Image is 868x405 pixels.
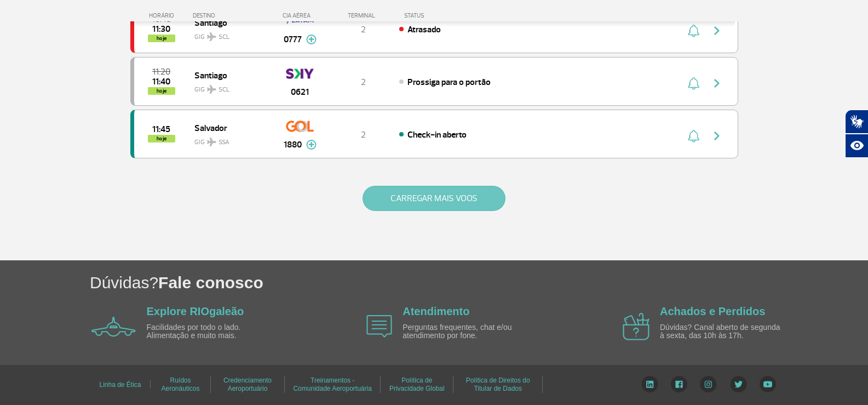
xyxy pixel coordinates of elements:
span: GIG [194,132,265,147]
img: sino-painel-voo.svg [688,77,699,90]
span: Check-in aberto [407,129,467,140]
a: Atendimento [403,305,469,317]
button: CARREGAR MAIS VOOS [363,186,505,211]
span: 2025-08-28 11:45:00 [152,126,170,133]
span: 2025-08-28 11:20:00 [152,68,170,76]
img: destiny_airplane.svg [207,138,216,146]
span: hoje [148,35,175,42]
a: Política de Privacidade Global [389,373,445,396]
img: mais-info-painel-voo.svg [306,35,317,44]
img: YouTube [760,376,776,392]
img: mais-info-painel-voo.svg [306,140,317,150]
a: Linha de Ética [99,377,141,392]
span: SCL [219,32,229,42]
img: LinkedIn [641,376,658,392]
span: hoje [148,87,175,95]
img: sino-painel-voo.svg [688,24,699,37]
a: Credenciamento Aeroportuário [223,373,272,396]
img: Facebook [671,376,687,392]
a: Achados e Perdidos [660,305,765,317]
img: seta-direita-painel-voo.svg [710,129,723,142]
span: GIG [194,26,265,42]
div: HORÁRIO [134,12,193,19]
img: Twitter [730,376,747,392]
div: CIA AÉREA [273,12,327,19]
h1: Dúvidas? [90,271,868,294]
div: DESTINO [193,12,273,19]
span: 2 [361,129,366,140]
span: Prossiga para o portão [407,77,491,88]
img: destiny_airplane.svg [207,85,216,94]
span: GIG [194,79,265,95]
img: destiny_airplane.svg [207,32,216,41]
p: Facilidades por todo o lado. Alimentação e muito mais. [147,323,273,340]
span: hoje [148,135,175,142]
span: 2 [361,77,366,88]
span: Santiago [194,68,265,82]
div: Plugin de acessibilidade da Hand Talk. [845,110,868,158]
img: seta-direita-painel-voo.svg [710,24,723,37]
span: 0621 [291,85,309,99]
button: Abrir recursos assistivos. [845,134,868,158]
span: 0777 [284,33,302,46]
img: airplane icon [366,315,392,338]
img: sino-painel-voo.svg [688,129,699,142]
span: Salvador [194,121,265,135]
img: airplane icon [623,313,649,340]
span: SSA [219,138,229,147]
button: Abrir tradutor de língua de sinais. [845,110,868,134]
img: Instagram [700,376,717,392]
span: 2 [361,24,366,35]
a: Ruídos Aeronáuticos [161,373,199,396]
span: 2025-08-28 11:30:00 [152,25,170,33]
p: Dúvidas? Canal aberto de segunda à sexta, das 10h às 17h. [660,323,786,340]
img: seta-direita-painel-voo.svg [710,77,723,90]
span: Fale conosco [158,273,263,292]
a: Explore RIOgaleão [147,305,244,317]
span: SCL [219,85,229,95]
a: Treinamentos - Comunidade Aeroportuária [293,373,371,396]
span: 2025-08-28 11:40:00 [152,78,170,85]
a: Política de Direitos do Titular de Dados [466,373,530,396]
img: airplane icon [91,317,136,336]
div: TERMINAL [327,12,399,19]
span: 1880 [284,138,302,151]
div: STATUS [399,12,488,19]
p: Perguntas frequentes, chat e/ou atendimento por fone. [403,323,528,340]
span: Atrasado [407,24,441,35]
